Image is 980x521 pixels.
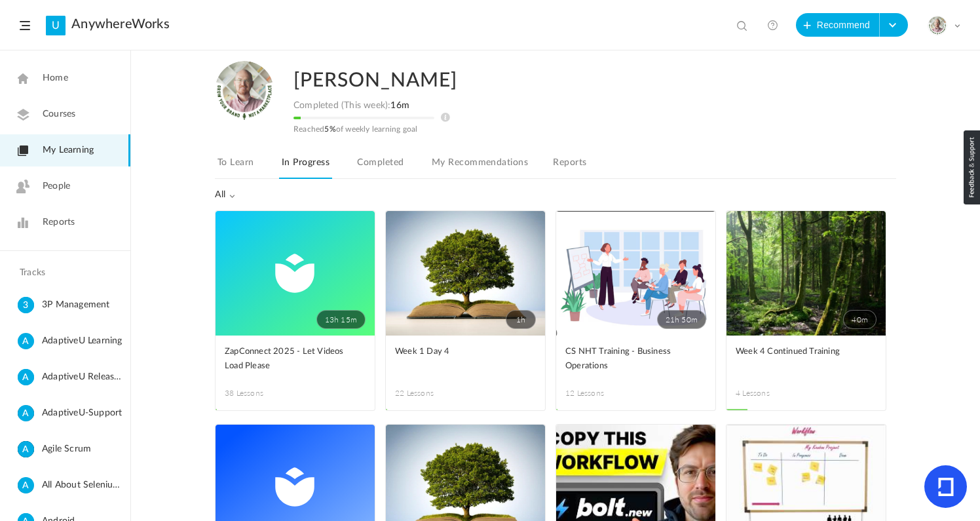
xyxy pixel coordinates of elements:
span: 12 Lessons [565,387,636,399]
img: loop_feedback_btn.png [964,130,980,204]
span: My Learning [43,144,94,157]
a: Completed [354,154,406,179]
span: Week 1 Day 4 [395,345,516,359]
span: 21h 50m [657,310,706,329]
h4: Tracks [20,267,107,279]
img: julia-s-version-gybnm-profile-picture-frame-2024-template-16.png [928,16,947,35]
cite: A [18,369,34,387]
span: 40m [843,310,876,329]
span: All About Selenium Testing [42,477,125,493]
span: ZapConnect 2025 - Let Videos Load Please [225,345,346,374]
a: 40m [726,211,886,336]
a: CS NHT Training - Business Operations [565,345,706,374]
a: 1h [386,211,545,336]
a: ZapConnect 2025 - Let Videos Load Please [225,345,366,374]
cite: A [18,441,34,459]
span: All [215,189,236,201]
span: 13h 15m [316,310,366,329]
span: 5% [324,125,335,133]
span: 16m [390,101,409,110]
span: 38 Lessons [225,387,295,399]
span: People [43,180,70,193]
span: 22 Lessons [395,387,466,399]
span: Agile Scrum [42,441,125,457]
a: 13h 15m [216,211,375,336]
span: 3P Management [42,297,125,313]
span: Week 4 Continued Training [736,345,857,359]
img: julia-s-version-gybnm-profile-picture-frame-2024-template-16.png [215,61,274,120]
img: info icon [441,113,450,122]
a: U [46,16,66,35]
a: In Progress [279,154,332,179]
a: AnywhereWorks [71,16,170,32]
cite: A [18,333,34,351]
cite: A [18,405,34,423]
span: Courses [43,107,75,121]
span: 4 Lessons [736,387,806,399]
cite: A [18,477,34,495]
span: CS NHT Training - Business Operations [565,345,687,374]
p: Reached of weekly learning goal [293,125,608,134]
a: Week 1 Day 4 [395,345,536,374]
a: Week 4 Continued Training [736,345,876,374]
a: To Learn [215,154,257,179]
span: AdaptiveU Learning [42,333,125,349]
a: 21h 50m [556,211,715,336]
a: Reports [550,154,589,179]
cite: 3 [18,297,34,315]
span: Home [43,71,68,85]
h2: [PERSON_NAME] [293,61,839,100]
span: Reports [43,216,75,229]
span: 1h [506,310,536,329]
span: AdaptiveU-Support [42,405,125,421]
span: AdaptiveU Release Details [42,369,125,385]
div: Completed (This week): [293,100,608,111]
button: Recommend [796,13,880,37]
a: My Recommendations [429,154,531,179]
